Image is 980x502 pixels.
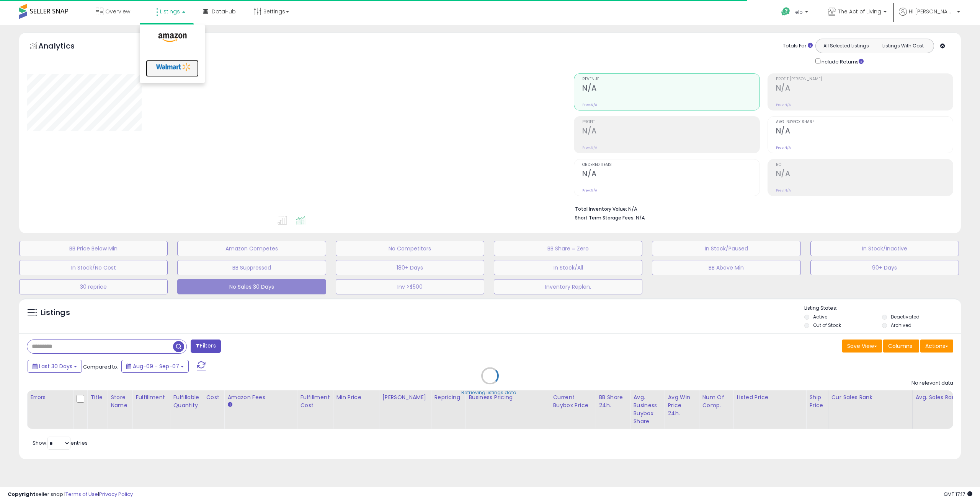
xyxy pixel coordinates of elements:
[776,169,953,180] h2: N/A
[909,8,955,15] span: Hi [PERSON_NAME]
[575,204,947,213] li: N/A
[494,241,642,256] button: BB Share = Zero
[19,279,168,294] button: 30 reprice
[160,8,180,15] span: Listings
[177,241,326,256] button: Amazon Competes
[776,127,953,137] h2: N/A
[582,169,759,180] h2: N/A
[775,1,816,25] a: Help
[818,41,875,51] button: All Selected Listings
[652,241,800,256] button: In Stock/Paused
[582,102,597,107] small: Prev: N/A
[19,241,168,256] button: BB Price Below Min
[494,279,642,294] button: Inventory Replen.
[461,389,519,396] div: Retrieving listings data..
[783,42,813,50] div: Totals For
[336,279,484,294] button: Inv >$500
[776,77,953,81] span: Profit [PERSON_NAME]
[575,206,627,212] b: Total Inventory Value:
[636,214,645,221] span: N/A
[874,41,931,51] button: Listings With Cost
[582,120,759,124] span: Profit
[810,57,873,66] div: Include Returns
[177,279,326,294] button: No Sales 30 Days
[899,8,960,25] a: Hi [PERSON_NAME]
[212,8,236,15] span: DataHub
[776,163,953,167] span: ROI
[494,260,642,275] button: In Stock/All
[810,241,959,256] button: In Stock/Inactive
[582,127,759,137] h2: N/A
[776,102,791,107] small: Prev: N/A
[336,241,484,256] button: No Competitors
[582,145,597,150] small: Prev: N/A
[792,9,803,15] span: Help
[810,260,959,275] button: 90+ Days
[582,77,759,81] span: Revenue
[336,260,484,275] button: 180+ Days
[582,163,759,167] span: Ordered Items
[838,8,881,15] span: The Act of Living
[38,41,90,53] h5: Analytics
[582,84,759,94] h2: N/A
[776,188,791,193] small: Prev: N/A
[776,84,953,94] h2: N/A
[582,188,597,193] small: Prev: N/A
[575,214,635,221] b: Short Term Storage Fees:
[105,8,130,15] span: Overview
[177,260,326,275] button: BB Suppressed
[776,120,953,124] span: Avg. Buybox Share
[781,7,791,16] i: Get Help
[19,260,168,275] button: In Stock/No Cost
[652,260,800,275] button: BB Above Min
[776,145,791,150] small: Prev: N/A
